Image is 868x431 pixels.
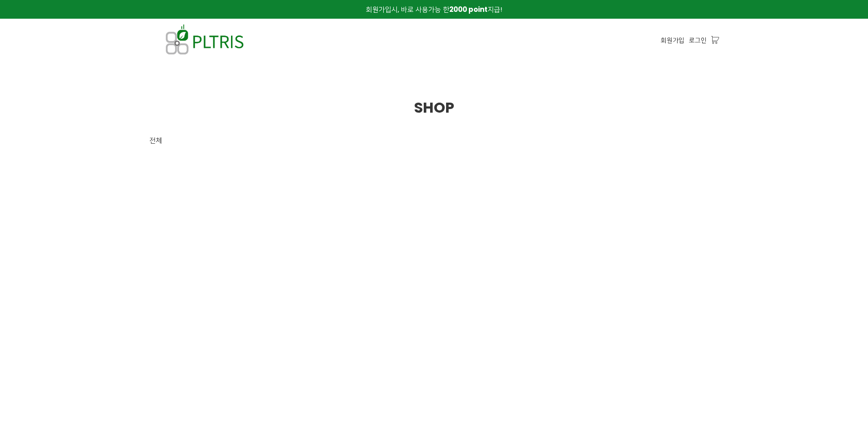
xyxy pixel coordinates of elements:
span: 회원가입시, 바로 사용가능 한 지급! [366,5,502,14]
strong: 2000 point [449,5,488,14]
a: 로그인 [689,35,707,45]
a: 회원가입 [661,35,684,45]
div: 전체 [149,135,162,146]
span: SHOP [414,97,454,118]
